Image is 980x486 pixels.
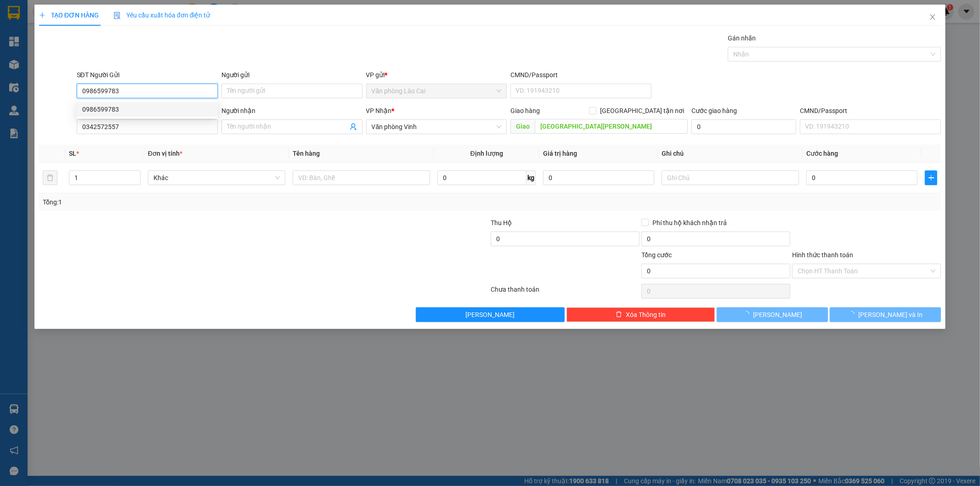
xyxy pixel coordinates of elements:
img: icon [113,12,121,19]
span: Văn phòng Vinh [372,120,502,134]
span: loading [743,311,753,317]
span: [PERSON_NAME] và In [858,310,923,320]
span: plus [39,12,45,18]
span: [PERSON_NAME] [465,310,515,320]
div: Tổng: 1 [43,197,378,207]
input: Dọc đường [535,119,688,134]
span: Phí thu hộ khách nhận trả [649,218,731,228]
span: [GEOGRAPHIC_DATA] tận nơi [596,106,688,116]
button: [PERSON_NAME] [416,307,565,322]
span: Khác [153,171,280,185]
button: [PERSON_NAME] [717,307,828,322]
div: VP gửi [366,70,507,80]
input: Ghi Chú [662,170,799,185]
span: Giá trị hàng [543,150,577,157]
button: [PERSON_NAME] và In [830,307,941,322]
input: 0 [543,170,654,185]
button: delete [43,170,57,185]
button: Close [920,5,946,30]
input: Cước giao hàng [691,119,796,134]
div: Người gửi [221,70,363,80]
span: Tên hàng [293,150,320,157]
label: Hình thức thanh toán [792,251,853,259]
span: delete [616,311,622,318]
label: Cước giao hàng [691,107,737,114]
span: Xóa Thông tin [626,310,666,320]
button: deleteXóa Thông tin [566,307,715,322]
div: Chưa thanh toán [490,284,641,300]
span: user-add [350,123,357,130]
span: Yêu cầu xuất hóa đơn điện tử [113,11,210,19]
span: TẠO ĐƠN HÀNG [39,11,99,19]
span: Thu Hộ [491,219,512,226]
span: loading [848,311,858,317]
span: Văn phòng Lào Cai [372,84,502,98]
div: CMND/Passport [510,70,651,80]
button: plus [925,170,937,185]
span: Cước hàng [806,150,838,157]
div: CMND/Passport [800,106,941,116]
div: SĐT Người Gửi [77,70,218,80]
span: plus [925,174,937,181]
span: SL [69,150,76,157]
label: Gán nhãn [728,34,756,42]
span: Tổng cước [641,251,672,259]
span: kg [527,170,536,185]
span: [PERSON_NAME] [753,310,802,320]
th: Ghi chú [658,145,803,163]
span: Giao [510,119,535,134]
div: Người nhận [221,106,363,116]
span: Định lượng [470,150,503,157]
span: Giao hàng [510,107,540,114]
span: close [929,13,936,21]
div: 0986599783 [77,102,218,117]
span: Đơn vị tính [148,150,182,157]
div: 0986599783 [82,104,212,114]
span: VP Nhận [366,107,392,114]
input: VD: Bàn, Ghế [293,170,430,185]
